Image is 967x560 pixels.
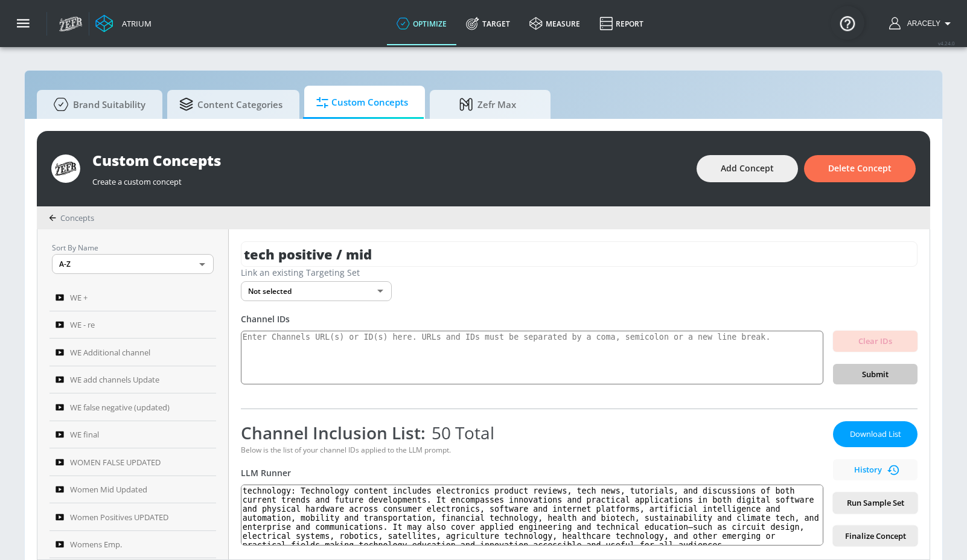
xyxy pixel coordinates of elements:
[902,19,940,28] span: login as: aracely.alvarenga@zefr.com
[241,467,823,479] div: LLM Runner
[49,366,216,394] a: WE add channels Update
[49,339,216,366] a: WE Additional channel
[49,503,216,531] a: Women Positives UPDATED
[70,400,170,415] span: WE false negative (updated)
[843,529,908,543] span: Finalize Concept
[95,14,152,33] a: Atrium
[49,284,216,311] a: WE +
[70,317,95,332] span: WE - re
[241,445,823,455] div: Below is the list of your channel IDs applied to the LLM prompt.
[70,427,99,442] span: WE final
[387,2,456,45] a: optimize
[697,155,798,182] button: Add Concept
[833,492,918,514] button: Run Sample Set
[49,212,94,223] div: Concepts
[52,241,214,254] p: Sort By Name
[828,161,892,176] span: Delete Concept
[92,170,685,187] div: Create a custom concept
[49,476,216,504] a: Women Mid Updated
[804,155,916,182] button: Delete Concept
[52,254,214,274] div: A-Z
[833,459,918,480] button: History
[721,161,774,176] span: Add Concept
[92,150,685,170] div: Custom Concepts
[49,531,216,559] a: Womens Emp.
[442,90,534,119] span: Zefr Max
[49,393,216,421] a: WE false negative (updated)
[70,372,159,387] span: WE add channels Update
[70,290,88,305] span: WE +
[456,2,520,45] a: Target
[70,482,147,497] span: Women Mid Updated
[60,212,94,223] span: Concepts
[241,281,392,301] div: Not selected
[833,331,918,352] button: Clear IDs
[117,18,152,29] div: Atrium
[889,16,955,31] button: Aracely
[241,421,823,444] div: Channel Inclusion List:
[241,313,918,325] div: Channel IDs
[241,267,918,278] div: Link an existing Targeting Set
[70,537,122,552] span: Womens Emp.
[520,2,590,45] a: measure
[833,526,918,547] button: Finalize Concept
[831,6,864,40] button: Open Resource Center
[838,463,913,477] span: History
[70,455,161,469] span: WOMEN FALSE UPDATED
[49,448,216,476] a: WOMEN FALSE UPDATED
[845,427,905,441] span: Download List
[590,2,653,45] a: Report
[70,345,150,360] span: WE Additional channel
[843,496,908,510] span: Run Sample Set
[179,90,282,119] span: Content Categories
[426,421,494,444] span: 50 Total
[70,510,168,524] span: Women Positives UPDATED
[938,40,955,46] span: v 4.24.0
[49,311,216,339] a: WE - re
[241,485,823,546] textarea: technology: Technology content includes electronics product reviews, tech news, tutorials, and di...
[316,88,408,117] span: Custom Concepts
[49,421,216,449] a: WE final
[833,421,918,447] button: Download List
[49,90,145,119] span: Brand Suitability
[843,334,908,348] span: Clear IDs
